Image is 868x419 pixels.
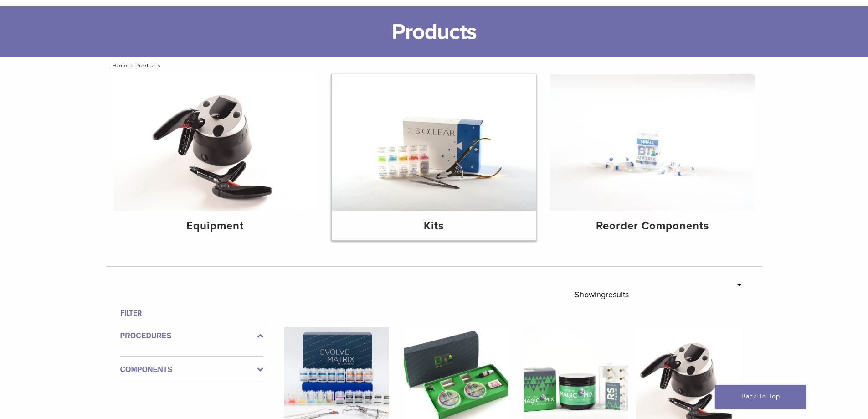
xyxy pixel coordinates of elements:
img: Reorder Components [550,74,755,211]
a: Kits [332,74,536,240]
a: Reorder Components [550,74,755,240]
h4: Reorder Components [558,218,747,234]
a: Home [110,62,129,69]
span: / [129,63,135,68]
img: Kits [332,74,536,211]
p: Showing results [575,285,629,304]
a: Back To Top [715,385,806,409]
nav: Products [106,57,762,74]
h4: Equipment [121,218,310,234]
img: Equipment [113,74,318,211]
a: Equipment [113,74,318,240]
label: Procedures [120,331,263,341]
label: Components [120,364,263,375]
h4: Kits [339,218,529,234]
h4: Filter [120,308,263,319]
